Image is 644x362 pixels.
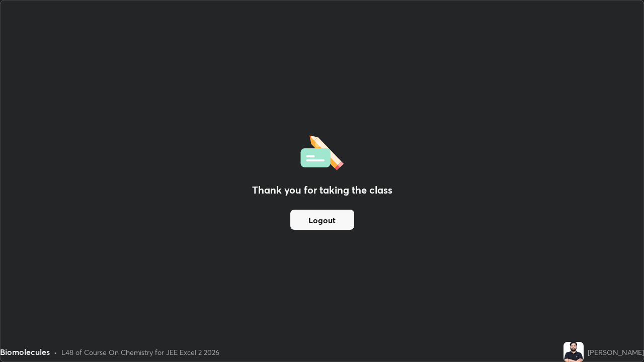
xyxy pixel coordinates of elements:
[300,132,344,170] img: offlineFeedback.1438e8b3.svg
[290,210,354,230] button: Logout
[588,347,644,357] div: [PERSON_NAME]
[252,183,392,198] h2: Thank you for taking the class
[563,342,584,362] img: f16150f93396451290561ee68e23d37e.jpg
[54,347,57,357] div: •
[61,347,219,357] div: L48 of Course On Chemistry for JEE Excel 2 2026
